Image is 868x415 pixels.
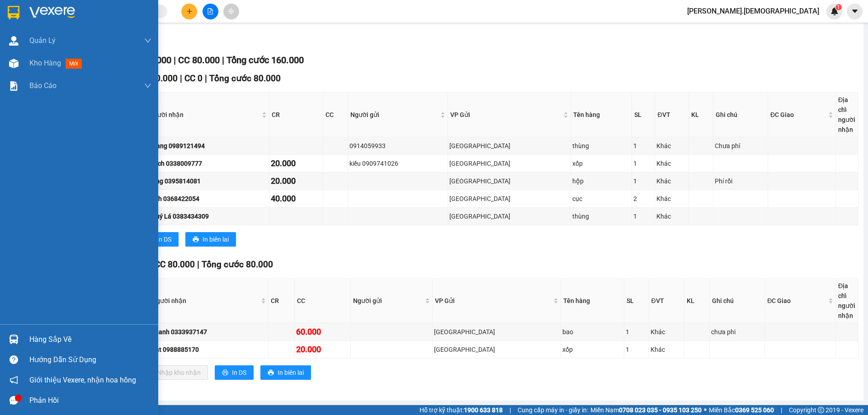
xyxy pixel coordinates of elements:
[9,59,19,68] img: warehouse-icon
[572,176,630,186] div: hộp
[29,59,61,67] span: Kho hàng
[350,110,439,120] span: Người gửi
[29,35,56,46] span: Quản Lý
[202,259,273,270] span: Tổng cước 80.000
[269,93,323,137] th: CR
[9,335,19,344] img: warehouse-icon
[838,95,856,135] div: Địa chỉ người nhận
[9,36,19,46] img: warehouse-icon
[450,110,561,120] span: VP Gửi
[633,176,654,186] div: 1
[449,159,569,168] div: [GEOGRAPHIC_DATA]
[29,333,151,346] div: Hàng sắp về
[29,353,151,367] div: Hướng dẫn sử dụng
[271,157,321,170] div: 20.000
[185,232,236,247] button: printerIn biên lai
[433,341,561,359] td: Sài Gòn
[268,369,274,377] span: printer
[781,405,782,415] span: |
[518,405,588,415] span: Cung cấp máy in - giấy in:
[435,296,552,306] span: VP Gửi
[180,73,182,84] span: |
[323,93,349,137] th: CC
[835,4,842,10] sup: 1
[222,369,228,377] span: printer
[223,4,239,19] button: aim
[9,81,19,91] img: solution-icon
[148,211,268,221] div: Thuý Lá 0383434309
[207,8,213,14] span: file-add
[203,234,229,244] span: In biên lai
[140,232,179,247] button: printerIn DS
[152,296,259,306] span: Người nhận
[433,323,561,341] td: Sài Gòn
[838,281,856,321] div: Địa chỉ người nhận
[148,194,268,204] div: sạch 0368422054
[271,192,321,205] div: 40.000
[509,405,511,415] span: |
[222,55,224,65] span: |
[186,8,193,14] span: plus
[770,110,826,120] span: ĐC Giao
[9,355,18,364] span: question-circle
[228,8,234,14] span: aim
[633,141,654,151] div: 1
[226,55,304,65] span: Tổng cước 160.000
[684,279,710,323] th: KL
[632,93,656,137] th: SL
[656,141,687,151] div: Khác
[830,7,839,15] img: icon-new-feature
[449,141,569,151] div: [GEOGRAPHIC_DATA]
[420,405,503,415] span: Hỗ trợ kỹ thuật:
[148,141,268,151] div: Quang 0989121494
[735,406,774,414] strong: 0369 525 060
[144,37,151,44] span: down
[205,73,207,84] span: |
[29,374,136,386] span: Giới thiệu Vexere, nhận hoa hồng
[434,327,560,337] div: [GEOGRAPHIC_DATA]
[295,279,351,323] th: CC
[656,211,687,221] div: Khác
[174,55,176,65] span: |
[689,93,713,137] th: KL
[572,159,630,168] div: xốp
[215,365,254,380] button: printerIn DS
[271,175,321,187] div: 20.000
[203,4,218,19] button: file-add
[704,408,707,412] span: ⚪️
[709,405,774,415] span: Miền Bắc
[626,327,647,337] div: 1
[464,406,503,414] strong: 1900 633 818
[29,394,151,407] div: Phản hồi
[713,93,768,137] th: Ghi chú
[626,345,647,354] div: 1
[296,326,349,338] div: 60.000
[651,345,683,354] div: Khác
[449,176,569,186] div: [GEOGRAPHIC_DATA]
[711,327,763,337] div: chưa phi
[181,4,197,19] button: plus
[449,211,569,221] div: [GEOGRAPHIC_DATA]
[571,93,632,137] th: Tên hàng
[232,368,246,378] span: In DS
[434,345,560,354] div: [GEOGRAPHIC_DATA]
[197,259,199,270] span: |
[349,159,446,168] div: kiều 0909741026
[66,59,82,69] span: mới
[572,141,630,151] div: thùng
[140,365,208,380] button: downloadNhập kho nhận
[847,4,863,19] button: caret-down
[624,279,649,323] th: SL
[651,327,683,337] div: Khác
[633,159,654,168] div: 1
[710,279,765,323] th: Ghi chú
[562,327,623,337] div: bao
[448,155,571,173] td: Sài Gòn
[655,93,689,137] th: ĐVT
[656,194,687,204] div: Khác
[137,73,178,84] span: CR 80.000
[29,80,57,91] span: Báo cáo
[184,73,203,84] span: CC 0
[155,259,195,270] span: CC 80.000
[193,236,199,243] span: printer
